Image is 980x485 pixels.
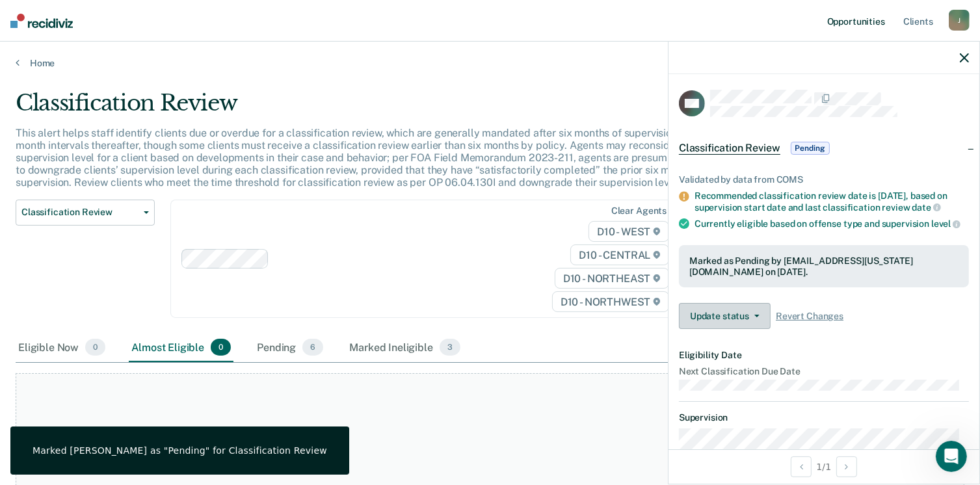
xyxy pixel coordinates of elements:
[302,339,323,356] span: 6
[679,412,969,423] dt: Supervision
[16,334,108,362] div: Eligible Now
[570,244,669,265] span: D10 - CENTRAL
[16,90,750,127] div: Classification Review
[33,445,327,456] div: Marked [PERSON_NAME] as "Pending" for Classification Review
[836,456,857,477] button: Next Opportunity
[679,174,969,185] div: Validated by data from COMS
[21,207,139,218] span: Classification Review
[791,456,812,477] button: Previous Opportunity
[679,142,780,155] span: Classification Review
[611,205,667,216] div: Clear agents
[679,366,969,377] dt: Next Classification Due Date
[16,57,964,69] a: Home
[16,127,742,189] p: This alert helps staff identify clients due or overdue for a classification review, which are gen...
[347,334,463,362] div: Marked Ineligible
[776,311,843,322] span: Revert Changes
[129,334,233,362] div: Almost Eligible
[589,221,669,242] span: D10 - WEST
[679,303,771,329] button: Update status
[695,218,969,229] div: Currently eligible based on offense type and supervision
[555,268,669,289] span: D10 - NORTHEAST
[689,256,959,278] div: Marked as Pending by [EMAIL_ADDRESS][US_STATE][DOMAIN_NAME] on [DATE].
[669,127,979,169] div: Classification ReviewPending
[695,190,969,213] div: Recommended classification review date is [DATE], based on supervision start date and last classi...
[85,339,105,356] span: 0
[552,291,669,312] span: D10 - NORTHWEST
[679,350,969,361] dt: Eligibility Date
[931,218,960,229] span: level
[211,339,231,356] span: 0
[936,441,967,472] iframe: Intercom live chat
[791,142,830,155] span: Pending
[949,10,970,31] div: J
[10,14,73,28] img: Recidiviz
[254,334,326,362] div: Pending
[440,339,460,356] span: 3
[669,449,979,484] div: 1 / 1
